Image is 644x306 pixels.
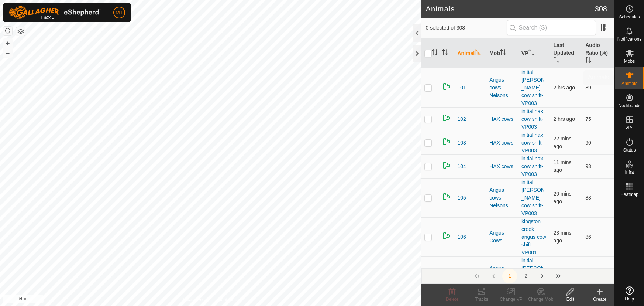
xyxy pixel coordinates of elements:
span: 105 [458,194,466,202]
span: 75 [585,116,591,122]
span: 104 [458,163,466,170]
span: 101 [458,84,466,92]
img: returning on [442,113,451,122]
p-sorticon: Activate to sort [442,50,448,56]
span: 308 [595,3,607,14]
div: HAX cows [489,115,516,123]
span: 0 selected of 308 [426,24,507,32]
span: Status [623,148,636,152]
a: kingston creek angus cow shift-VP001 [521,218,546,255]
button: 1 [502,269,517,283]
span: Heatmap [620,192,638,197]
a: initial hax cow shift-VP003 [521,132,543,153]
img: returning on [442,161,451,170]
button: Reset Map [3,27,12,35]
button: + [3,39,12,48]
span: 13 Sept 2025, 1:13 pm [554,116,575,122]
span: 13 Sept 2025, 3:57 pm [554,159,572,173]
button: 2 [519,269,533,283]
div: Angus Cows [489,229,516,245]
span: 89 [585,85,591,91]
span: MT [116,9,123,17]
button: – [3,48,12,57]
span: Animals [621,81,637,86]
button: Map Layers [16,27,25,36]
span: 90 [585,140,591,146]
span: 102 [458,115,466,123]
span: 106 [458,233,466,241]
button: Next Page [535,269,550,283]
a: initial hax cow shift-VP003 [521,156,543,177]
div: HAX cows [489,163,516,170]
a: initial hax cow shift-VP003 [521,108,543,130]
p-sorticon: Activate to sort [585,58,591,64]
th: VP [519,38,551,68]
span: 13 Sept 2025, 3:48 pm [554,191,572,204]
th: Last Updated [551,38,583,68]
img: returning on [442,137,451,146]
span: Neckbands [618,103,640,108]
div: Change VP [496,296,526,303]
span: Help [625,297,634,301]
span: 86 [585,234,591,240]
h2: Animals [426,4,595,13]
div: Tracks [467,296,496,303]
span: Notifications [617,37,641,41]
img: returning on [442,192,451,201]
div: Angus cows Nelsons [489,76,516,99]
th: Mob [486,38,519,68]
span: Delete [446,297,459,302]
a: Privacy Policy [182,296,209,303]
span: 103 [458,139,466,147]
a: Help [615,283,644,304]
p-sorticon: Activate to sort [528,50,534,56]
div: Change Mob [526,296,555,303]
a: initial [PERSON_NAME] cow shift-VP003 [521,179,545,216]
span: VPs [625,126,633,130]
th: Animal [455,38,487,68]
div: HAX cows [489,139,516,147]
button: Last Page [551,269,566,283]
img: returning on [442,82,451,91]
span: Schedules [619,15,640,19]
div: Angus cows Nelsons [489,265,516,288]
a: initial [PERSON_NAME] cow shift-VP003 [521,258,545,295]
p-sorticon: Activate to sort [432,50,438,56]
th: Audio Ratio (%) [582,38,614,68]
div: Angus cows Nelsons [489,186,516,210]
a: initial [PERSON_NAME] cow shift-VP003 [521,69,545,106]
img: returning on [442,231,451,240]
span: 13 Sept 2025, 3:46 pm [554,136,572,149]
div: Create [585,296,614,303]
span: 13 Sept 2025, 3:45 pm [554,230,572,244]
p-sorticon: Activate to sort [500,50,506,56]
span: 13 Sept 2025, 1:50 pm [554,85,575,91]
a: Contact Us [218,296,240,303]
input: Search (S) [507,20,596,35]
p-sorticon: Activate to sort [554,58,559,64]
span: 93 [585,163,591,169]
p-sorticon: Activate to sort [475,50,481,56]
div: Edit [555,296,585,303]
span: 88 [585,195,591,201]
span: Mobs [624,59,635,64]
img: Gallagher Logo [9,6,101,19]
span: Infra [625,170,634,174]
